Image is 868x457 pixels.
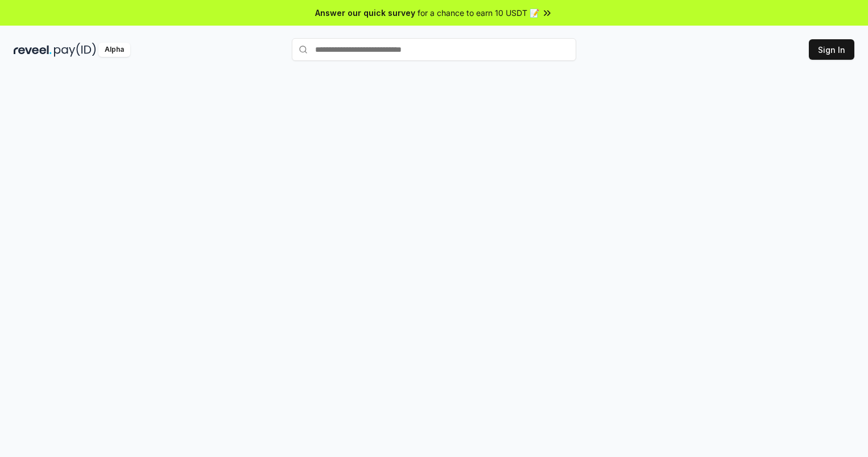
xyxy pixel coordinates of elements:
span: Answer our quick survey [315,7,415,19]
img: reveel_dark [14,43,52,57]
div: Alpha [98,43,130,57]
span: for a chance to earn 10 USDT 📝 [418,7,539,19]
img: pay_id [54,43,96,57]
button: Sign In [809,39,854,60]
